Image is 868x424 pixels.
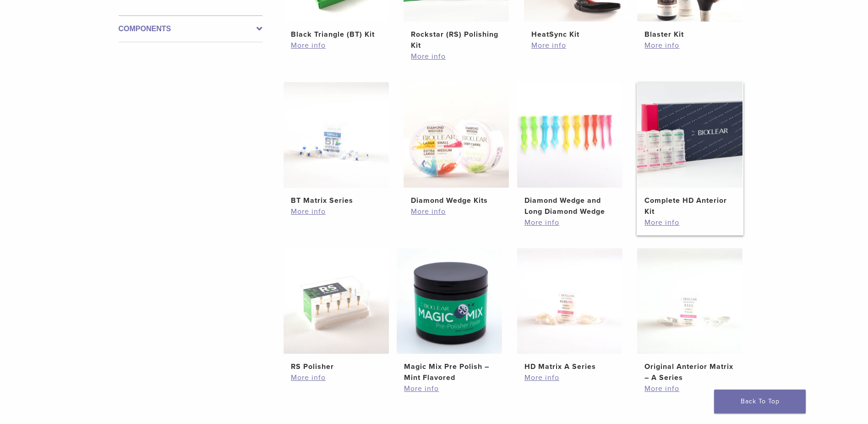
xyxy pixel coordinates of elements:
a: More info [644,217,735,228]
h2: Blaster Kit [644,29,735,40]
img: BT Matrix Series [284,82,389,188]
h2: Black Triangle (BT) Kit [291,29,382,40]
a: Complete HD Anterior KitComplete HD Anterior Kit [637,82,743,217]
img: Complete HD Anterior Kit [637,82,742,188]
h2: Diamond Wedge Kits [411,195,502,206]
h2: Complete HD Anterior Kit [644,195,735,217]
a: BT Matrix SeriesBT Matrix Series [283,82,390,206]
a: More info [404,383,495,394]
a: More info [291,372,382,383]
h2: Magic Mix Pre Polish – Mint Flavored [404,361,495,383]
h2: Original Anterior Matrix – A Series [644,361,735,383]
img: RS Polisher [284,248,389,354]
a: More info [531,40,622,51]
a: More info [524,372,615,383]
img: Original Anterior Matrix - A Series [637,248,742,354]
img: HD Matrix A Series [517,248,622,354]
h2: Rockstar (RS) Polishing Kit [411,29,502,51]
a: More info [644,40,735,51]
h2: HeatSync Kit [531,29,622,40]
a: More info [524,217,615,228]
a: Back To Top [714,390,806,413]
h2: RS Polisher [291,361,382,372]
img: Magic Mix Pre Polish - Mint Flavored [397,248,502,354]
h2: BT Matrix Series [291,195,382,206]
a: More info [291,206,382,217]
img: Diamond Wedge Kits [404,82,509,188]
a: More info [411,51,502,62]
a: More info [291,40,382,51]
a: HD Matrix A SeriesHD Matrix A Series [517,248,623,372]
a: More info [411,206,502,217]
a: Diamond Wedge KitsDiamond Wedge Kits [403,82,510,206]
img: Diamond Wedge and Long Diamond Wedge [517,82,622,188]
h2: HD Matrix A Series [524,361,615,372]
a: More info [644,383,735,394]
a: Original Anterior Matrix - A SeriesOriginal Anterior Matrix – A Series [637,248,743,383]
a: Magic Mix Pre Polish - Mint FlavoredMagic Mix Pre Polish – Mint Flavored [396,248,503,383]
label: Components [119,23,262,34]
h2: Diamond Wedge and Long Diamond Wedge [524,195,615,217]
a: Diamond Wedge and Long Diamond WedgeDiamond Wedge and Long Diamond Wedge [517,82,623,217]
a: RS PolisherRS Polisher [283,248,390,372]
